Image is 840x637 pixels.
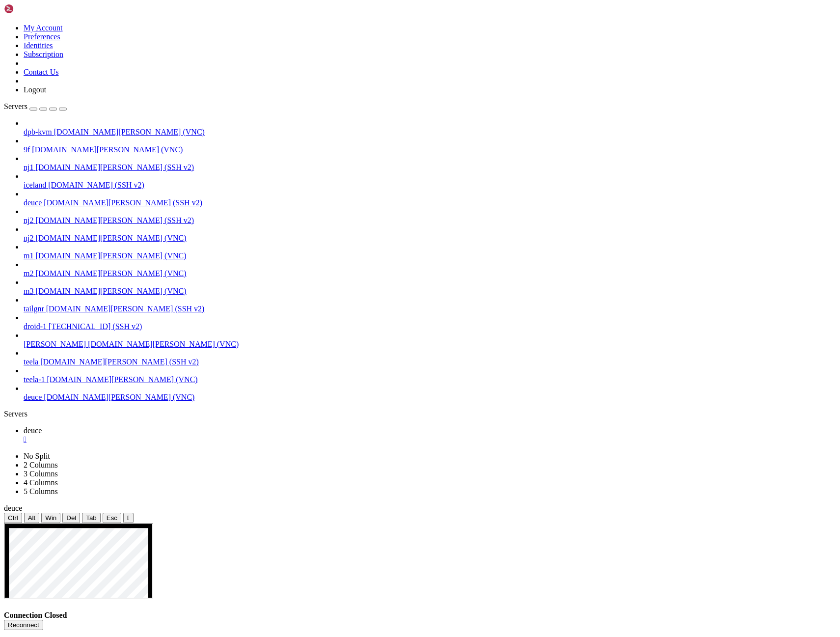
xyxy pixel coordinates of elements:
[24,145,30,154] span: 9f
[24,340,836,349] a: [PERSON_NAME] [DOMAIN_NAME][PERSON_NAME] (VNC)
[24,375,45,384] span: teela-1
[86,514,97,522] span: Tab
[24,145,836,154] a: 9f [DOMAIN_NAME][PERSON_NAME] (VNC)
[24,269,836,278] a: m2 [DOMAIN_NAME][PERSON_NAME] (VNC)
[54,128,205,136] span: [DOMAIN_NAME][PERSON_NAME] (VNC)
[24,358,836,366] a: teela [DOMAIN_NAME][PERSON_NAME] (SSH v2)
[35,234,186,242] span: [DOMAIN_NAME][PERSON_NAME] (VNC)
[24,435,836,444] a: 
[103,513,121,523] button: Esc
[24,269,33,277] span: m2
[24,85,46,94] a: Logout
[44,393,194,401] span: [DOMAIN_NAME][PERSON_NAME] (VNC)
[24,234,33,242] span: nj2
[35,251,186,260] span: [DOMAIN_NAME][PERSON_NAME] (VNC)
[24,384,836,402] li: deuce [DOMAIN_NAME][PERSON_NAME] (VNC)
[24,313,836,331] li: droid-1 [TECHNICAL_ID] (SSH v2)
[24,366,836,384] li: teela-1 [DOMAIN_NAME][PERSON_NAME] (VNC)
[123,513,134,523] button: 
[45,514,56,522] span: Win
[24,340,86,348] span: [PERSON_NAME]
[24,452,50,460] a: No Split
[24,513,40,523] button: Alt
[4,611,67,619] span: Connection Closed
[62,513,80,523] button: Del
[24,163,33,171] span: nj1
[24,137,836,154] li: 9f [DOMAIN_NAME][PERSON_NAME] (VNC)
[35,269,186,277] span: [DOMAIN_NAME][PERSON_NAME] (VNC)
[24,119,836,137] li: dpb-kvm [DOMAIN_NAME][PERSON_NAME] (VNC)
[24,322,836,331] a: droid-1 [TECHNICAL_ID] (SSH v2)
[24,260,836,278] li: m2 [DOMAIN_NAME][PERSON_NAME] (VNC)
[24,426,836,444] a: deuce
[24,216,33,224] span: nj2
[8,514,18,522] span: Ctrl
[24,470,58,478] a: 3 Columns
[24,50,63,58] a: Subscription
[49,322,142,331] span: [TECHNICAL_ID] (SSH v2)
[4,102,67,111] a: Servers
[35,163,194,171] span: [DOMAIN_NAME][PERSON_NAME] (SSH v2)
[24,487,58,496] a: 5 Columns
[35,216,194,224] span: [DOMAIN_NAME][PERSON_NAME] (SSH v2)
[24,287,33,295] span: m3
[24,243,836,260] li: m1 [DOMAIN_NAME][PERSON_NAME] (VNC)
[24,287,836,296] a: m3 [DOMAIN_NAME][PERSON_NAME] (VNC)
[24,278,836,296] li: m3 [DOMAIN_NAME][PERSON_NAME] (VNC)
[88,340,239,348] span: [DOMAIN_NAME][PERSON_NAME] (VNC)
[4,513,22,523] button: Ctrl
[66,514,76,522] span: Del
[24,181,46,189] span: iceland
[24,461,58,469] a: 2 Columns
[24,198,836,207] a: deuce [DOMAIN_NAME][PERSON_NAME] (SSH v2)
[35,287,186,295] span: [DOMAIN_NAME][PERSON_NAME] (VNC)
[24,393,836,402] a: deuce [DOMAIN_NAME][PERSON_NAME] (VNC)
[24,32,60,41] a: Preferences
[44,198,202,207] span: [DOMAIN_NAME][PERSON_NAME] (SSH v2)
[24,251,836,260] a: m1 [DOMAIN_NAME][PERSON_NAME] (VNC)
[24,24,63,32] a: My Account
[48,181,144,189] span: [DOMAIN_NAME] (SSH v2)
[24,41,53,50] a: Identities
[24,190,836,207] li: deuce [DOMAIN_NAME][PERSON_NAME] (SSH v2)
[4,410,836,418] div: Servers
[127,514,130,522] div: 
[40,358,199,366] span: [DOMAIN_NAME][PERSON_NAME] (SSH v2)
[4,620,43,630] button: Reconnect
[32,145,183,154] span: [DOMAIN_NAME][PERSON_NAME] (VNC)
[24,393,42,401] span: deuce
[24,154,836,172] li: nj1 [DOMAIN_NAME][PERSON_NAME] (SSH v2)
[47,375,198,384] span: [DOMAIN_NAME][PERSON_NAME] (VNC)
[24,375,836,384] a: teela-1 [DOMAIN_NAME][PERSON_NAME] (VNC)
[82,513,101,523] button: Tab
[24,172,836,190] li: iceland [DOMAIN_NAME] (SSH v2)
[24,128,836,137] a: dpb-kvm [DOMAIN_NAME][PERSON_NAME] (VNC)
[4,504,22,512] span: deuce
[24,305,836,313] a: tailgnr [DOMAIN_NAME][PERSON_NAME] (SSH v2)
[41,513,60,523] button: Win
[24,296,836,313] li: tailgnr [DOMAIN_NAME][PERSON_NAME] (SSH v2)
[107,514,117,522] span: Esc
[24,207,836,225] li: nj2 [DOMAIN_NAME][PERSON_NAME] (SSH v2)
[24,198,42,207] span: deuce
[24,181,836,190] a: iceland [DOMAIN_NAME] (SSH v2)
[24,128,52,136] span: dpb-kvm
[24,478,58,487] a: 4 Columns
[24,225,836,243] li: nj2 [DOMAIN_NAME][PERSON_NAME] (VNC)
[24,68,59,76] a: Contact Us
[4,4,60,14] img: Shellngn
[4,102,27,111] span: Servers
[24,163,836,172] a: nj1 [DOMAIN_NAME][PERSON_NAME] (SSH v2)
[24,305,44,313] span: tailgnr
[28,514,36,522] span: Alt
[24,349,836,366] li: teela [DOMAIN_NAME][PERSON_NAME] (SSH v2)
[24,426,42,435] span: deuce
[24,234,836,243] a: nj2 [DOMAIN_NAME][PERSON_NAME] (VNC)
[24,251,33,260] span: m1
[24,322,47,331] span: droid-1
[24,216,836,225] a: nj2 [DOMAIN_NAME][PERSON_NAME] (SSH v2)
[24,358,38,366] span: teela
[46,305,205,313] span: [DOMAIN_NAME][PERSON_NAME] (SSH v2)
[24,331,836,349] li: [PERSON_NAME] [DOMAIN_NAME][PERSON_NAME] (VNC)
